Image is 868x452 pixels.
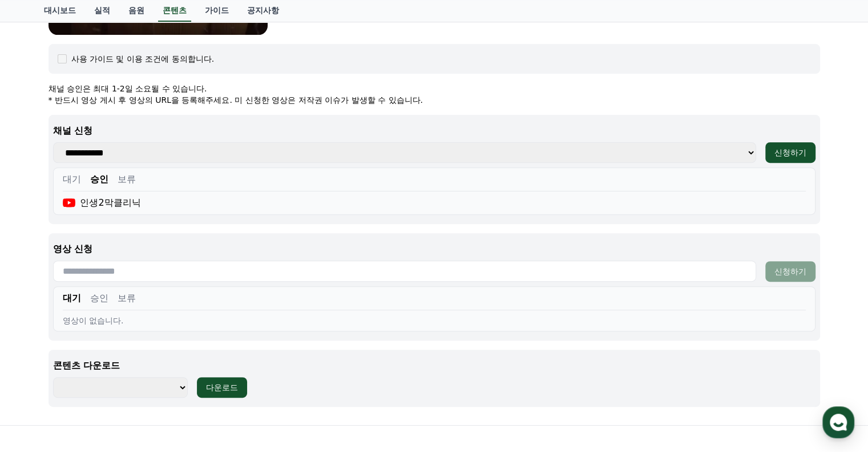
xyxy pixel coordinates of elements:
button: 보류 [118,173,136,186]
button: 승인 [90,291,108,305]
div: 다운로드 [206,382,238,393]
div: 사용 가이드 및 이용 조건에 동의합니다. [71,53,215,65]
button: 보류 [118,291,136,305]
button: 신청하기 [765,261,815,282]
div: 신청하기 [774,147,806,158]
button: 다운로드 [197,377,247,398]
p: 콘텐츠 다운로드 [53,359,815,373]
p: * 반드시 영상 게시 후 영상의 URL을 등록해주세요. 미 신청한 영상은 저작권 이슈가 발생할 수 있습니다. [49,94,820,106]
p: 채널 신청 [53,124,815,138]
a: 대화 [75,357,147,386]
div: 영상이 없습니다. [63,315,806,326]
p: 채널 승인은 최대 1-2일 소요될 수 있습니다. [49,83,820,94]
a: 홈 [3,357,75,386]
span: 대화 [104,375,118,384]
button: 신청하기 [765,142,815,163]
button: 승인 [90,173,108,186]
span: 홈 [36,374,43,383]
a: 설정 [147,357,219,386]
button: 대기 [63,291,81,305]
span: 설정 [176,374,190,383]
div: 신청하기 [774,266,806,277]
div: 인생2막클리닉 [63,196,141,210]
button: 대기 [63,173,81,186]
p: 영상 신청 [53,242,815,256]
